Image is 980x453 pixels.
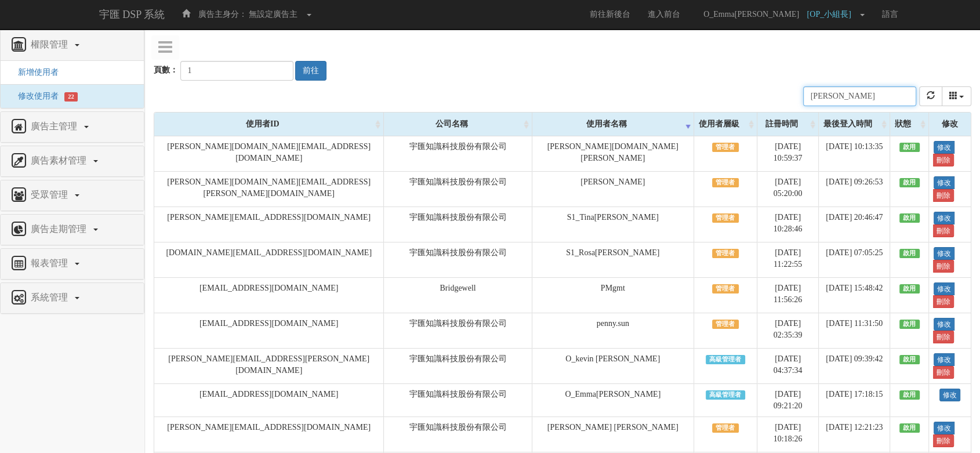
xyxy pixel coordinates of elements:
a: 刪除 [933,434,954,447]
span: 修改使用者 [9,92,59,100]
td: [PERSON_NAME] [PERSON_NAME] [532,417,694,452]
span: 啟用 [899,320,920,329]
a: 修改 [934,176,954,189]
span: 廣告主身分： [198,10,247,19]
div: 使用者名稱 [532,113,694,136]
td: 宇匯知識科技股份有限公司 [384,242,532,278]
td: [DATE] 17:18:15 [819,384,890,417]
td: [DATE] 11:31:50 [819,313,890,349]
span: 22 [64,92,78,102]
a: 修改 [934,353,954,366]
a: 修改 [934,141,954,154]
td: [EMAIL_ADDRESS][DOMAIN_NAME] [154,384,384,417]
a: 系統管理 [9,289,135,307]
a: 刪除 [933,154,954,166]
div: 公司名稱 [384,113,531,136]
label: 頁數： [154,64,178,76]
span: 系統管理 [28,292,74,302]
td: [EMAIL_ADDRESS][DOMAIN_NAME] [154,313,384,349]
span: 高級管理者 [706,355,745,364]
td: [DATE] 09:26:53 [819,172,890,207]
td: [DATE] 10:13:35 [819,136,890,172]
span: 高級管理者 [706,390,745,400]
a: 廣告主管理 [9,118,135,136]
td: [DATE] 10:28:46 [757,207,818,242]
span: 啟用 [899,284,920,293]
button: refresh [919,86,942,106]
td: [DATE] 04:37:34 [757,349,818,384]
span: 管理者 [712,143,739,152]
div: 狀態 [890,113,928,136]
span: 權限管理 [28,39,74,49]
span: 啟用 [899,249,920,258]
button: 前往 [295,61,326,81]
div: 使用者ID [154,113,383,136]
span: 無設定廣告主 [249,10,297,19]
a: 修改 [939,389,960,401]
a: 修改 [934,422,954,434]
span: 管理者 [712,213,739,223]
span: 廣告走期管理 [28,224,92,234]
div: 最後登入時間 [819,113,890,136]
span: 管理者 [712,284,739,293]
a: 刪除 [933,189,954,202]
td: penny.sun [532,313,694,349]
td: S1_Rosa[PERSON_NAME] [532,242,694,278]
input: Search [803,86,916,106]
span: 啟用 [899,355,920,364]
td: [PERSON_NAME][DOMAIN_NAME][EMAIL_ADDRESS][DOMAIN_NAME] [154,136,384,172]
span: 報表管理 [28,258,74,268]
td: 宇匯知識科技股份有限公司 [384,207,532,242]
a: 修改 [934,247,954,260]
td: 宇匯知識科技股份有限公司 [384,384,532,417]
td: [DATE] 11:56:26 [757,278,818,313]
span: 啟用 [899,213,920,223]
td: [PERSON_NAME] [532,172,694,207]
a: 刪除 [933,295,954,308]
td: 宇匯知識科技股份有限公司 [384,136,532,172]
td: O_Emma[PERSON_NAME] [532,384,694,417]
td: S1_Tina[PERSON_NAME] [532,207,694,242]
td: 宇匯知識科技股份有限公司 [384,417,532,452]
span: 管理者 [712,320,739,329]
span: 受眾管理 [28,190,74,200]
td: [DATE] 05:20:00 [757,172,818,207]
span: 啟用 [899,143,920,152]
td: [DATE] 10:59:37 [757,136,818,172]
td: [DATE] 15:48:42 [819,278,890,313]
a: 修改 [934,318,954,331]
td: [PERSON_NAME][EMAIL_ADDRESS][DOMAIN_NAME] [154,207,384,242]
span: 管理者 [712,423,739,433]
td: O_kevin [PERSON_NAME] [532,349,694,384]
td: [DATE] 11:22:55 [757,242,818,278]
td: 宇匯知識科技股份有限公司 [384,313,532,349]
div: 使用者層級 [694,113,757,136]
a: 修改 [934,212,954,224]
td: 宇匯知識科技股份有限公司 [384,349,532,384]
span: 啟用 [899,178,920,187]
span: 廣告素材管理 [28,155,92,165]
a: 受眾管理 [9,186,135,205]
td: Bridgewell [384,278,532,313]
td: [DATE] 20:46:47 [819,207,890,242]
td: [PERSON_NAME][DOMAIN_NAME][EMAIL_ADDRESS][PERSON_NAME][DOMAIN_NAME] [154,172,384,207]
td: [DATE] 12:21:23 [819,417,890,452]
a: 廣告素材管理 [9,152,135,171]
a: 刪除 [933,331,954,343]
td: [PERSON_NAME][EMAIL_ADDRESS][DOMAIN_NAME] [154,417,384,452]
a: 權限管理 [9,36,135,55]
span: 廣告主管理 [28,121,83,131]
span: 管理者 [712,178,739,187]
td: PMgmt [532,278,694,313]
span: 啟用 [899,423,920,433]
a: 刪除 [933,366,954,379]
button: columns [942,86,972,106]
td: 宇匯知識科技股份有限公司 [384,172,532,207]
a: 廣告走期管理 [9,220,135,239]
td: [DATE] 09:21:20 [757,384,818,417]
td: [PERSON_NAME][DOMAIN_NAME][PERSON_NAME] [532,136,694,172]
a: 新增使用者 [9,68,59,77]
span: 啟用 [899,390,920,400]
span: O_Emma[PERSON_NAME] [698,10,805,19]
